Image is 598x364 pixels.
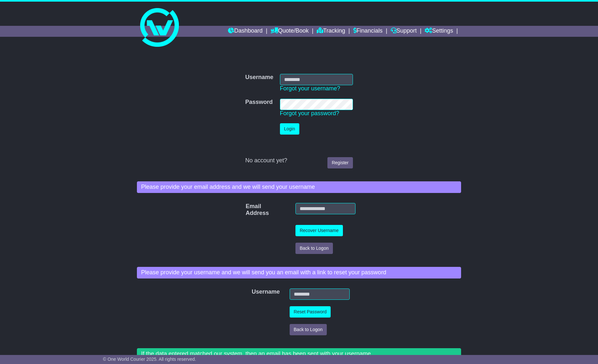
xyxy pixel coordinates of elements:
[290,324,327,335] button: Back to Logon
[137,181,461,193] div: Please provide your email address and we will send your username
[295,225,343,236] button: Recover Username
[425,26,453,37] a: Settings
[280,110,339,116] a: Forgot your password?
[280,123,299,135] button: Login
[353,26,383,37] a: Financials
[103,357,196,362] span: © One World Courier 2025. All rights reserved.
[317,26,345,37] a: Tracking
[245,157,353,164] div: No account yet?
[271,26,309,37] a: Quote/Book
[137,267,461,278] div: Please provide your username and we will send you an email with a link to reset your password
[280,85,340,92] a: Forgot your username?
[290,306,331,318] button: Reset Password
[245,99,273,106] label: Password
[248,288,257,296] label: Username
[327,157,353,168] a: Register
[141,350,457,358] p: If the data entered matched our system, then an email has been sent with your username.
[228,26,263,37] a: Dashboard
[242,203,254,217] label: Email Address
[245,74,273,81] label: Username
[391,26,417,37] a: Support
[295,243,333,254] button: Back to Logon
